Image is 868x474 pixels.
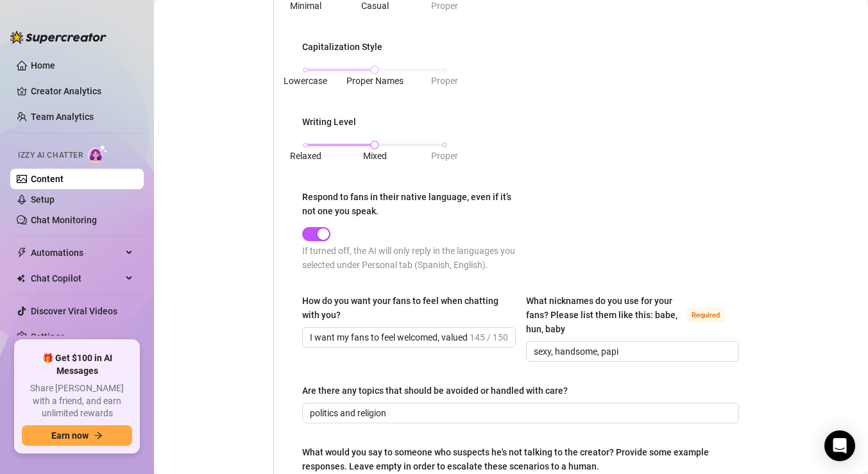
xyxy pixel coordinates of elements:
[470,330,508,344] span: 145 / 150
[302,190,512,218] div: Respond to fans in their native language, even if it’s not one you speak.
[302,294,516,322] label: How do you want your fans to feel when chatting with you?
[22,352,132,377] span: 🎁 Get $100 in AI Messages
[310,406,729,420] input: Are there any topics that should be avoided or handled with care?
[526,294,682,336] div: What nicknames do you use for your fans? Please list them like this: babe, hun, baby
[284,76,327,86] span: Lowercase
[17,274,25,283] img: Chat Copilot
[302,115,365,129] label: Writing Level
[51,430,89,441] span: Earn now
[302,384,568,398] div: Are there any topics that should be avoided or handled with care?
[363,151,387,161] span: Mixed
[824,430,855,461] div: Open Intercom Messenger
[31,174,64,184] a: Content
[431,76,458,86] span: Proper
[22,382,132,420] span: Share [PERSON_NAME] with a friend, and earn unlimited rewards
[302,190,521,218] label: Respond to fans in their native language, even if it’s not one you speak.
[31,60,55,71] a: Home
[431,151,458,161] span: Proper
[31,306,117,316] a: Discover Viral Videos
[31,242,122,263] span: Automations
[431,1,458,11] span: Proper
[22,425,132,446] button: Earn nowarrow-right
[310,330,467,344] input: How do you want your fans to feel when chatting with you?
[88,144,108,163] img: AI Chatter
[302,384,577,398] label: Are there any topics that should be avoided or handled with care?
[302,40,382,54] div: Capitalization Style
[290,151,321,161] span: Relaxed
[686,309,725,323] span: Required
[290,1,321,11] span: Minimal
[31,268,122,289] span: Chat Copilot
[10,31,106,44] img: logo-BBDzfeDw.svg
[31,215,97,225] a: Chat Monitoring
[346,76,404,86] span: Proper Names
[361,1,389,11] span: Casual
[31,112,94,122] a: Team Analytics
[302,115,356,129] div: Writing Level
[302,294,507,322] div: How do you want your fans to feel when chatting with you?
[31,194,55,205] a: Setup
[302,244,521,272] div: If turned off, the AI will only reply in the languages you selected under Personal tab (Spanish, ...
[31,332,65,342] a: Settings
[302,40,391,54] label: Capitalization Style
[302,445,739,473] label: What would you say to someone who suspects he's not talking to the creator? Provide some example ...
[17,248,27,258] span: thunderbolt
[18,149,83,162] span: Izzy AI Chatter
[31,81,133,101] a: Creator Analytics
[302,227,330,241] button: Respond to fans in their native language, even if it’s not one you speak.
[94,431,103,440] span: arrow-right
[302,445,730,473] div: What would you say to someone who suspects he's not talking to the creator? Provide some example ...
[534,344,729,359] input: What nicknames do you use for your fans? Please list them like this: babe, hun, baby
[526,294,740,336] label: What nicknames do you use for your fans? Please list them like this: babe, hun, baby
